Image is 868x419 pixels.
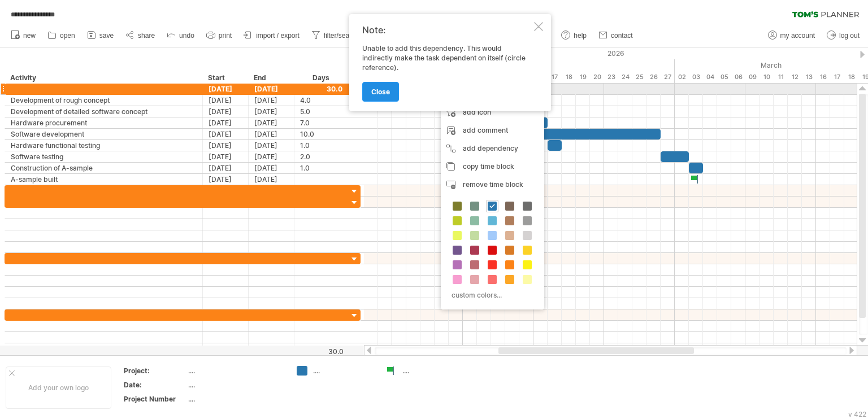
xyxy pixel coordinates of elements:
div: v 422 [848,410,866,418]
div: [DATE] [203,129,249,139]
div: [DATE] [249,84,294,94]
div: 30.0 [295,347,344,356]
span: copy time block [463,162,514,171]
div: [DATE] [203,174,249,185]
div: Thursday, 5 March 2026 [717,71,731,83]
div: 10.0 [300,129,342,139]
a: new [8,28,39,43]
div: [DATE] [203,151,249,162]
a: close [362,82,399,102]
div: Software testing [11,151,197,162]
div: .... [313,366,375,376]
div: [DATE] [249,140,294,151]
div: .... [188,394,283,404]
div: Software development [11,129,197,139]
div: Development of detailed software concept [11,106,197,117]
div: add dependency [441,139,544,158]
div: Wednesday, 18 February 2026 [562,71,576,83]
div: .... [402,366,464,376]
a: help [558,28,590,43]
div: 5.0 [300,106,342,117]
div: Development of rough concept [11,95,197,106]
span: share [138,32,155,40]
div: Date: [124,380,186,390]
span: log out [839,32,860,40]
div: Wednesday, 11 March 2026 [774,71,788,83]
div: Activity [10,72,196,84]
div: [DATE] [203,95,249,106]
div: Monday, 16 March 2026 [816,71,830,83]
a: contact [596,28,636,43]
div: Start [208,72,242,84]
div: Days [294,72,348,84]
div: Tuesday, 17 February 2026 [548,71,562,83]
div: Add your own logo [6,366,111,409]
div: Wednesday, 4 March 2026 [703,71,717,83]
div: [DATE] [249,129,294,139]
div: [DATE] [203,106,249,117]
span: import / export [256,32,300,40]
div: custom colors... [446,287,535,303]
a: undo [164,28,198,43]
div: .... [188,366,283,376]
div: Tuesday, 10 March 2026 [759,71,774,83]
div: [DATE] [249,95,294,106]
div: [DATE] [249,117,294,128]
div: Project Number [124,394,186,404]
div: Tuesday, 3 March 2026 [689,71,703,83]
div: Thursday, 12 March 2026 [788,71,802,83]
div: Hardware functional testing [11,140,197,151]
div: .... [188,380,283,390]
div: Construction of A-sample [11,163,197,173]
span: help [574,32,587,40]
a: save [84,28,117,43]
div: add icon [441,103,544,121]
span: close [371,88,390,96]
div: Friday, 20 February 2026 [590,71,604,83]
a: my account [765,28,818,43]
div: Wednesday, 18 March 2026 [844,71,858,83]
div: 1.0 [300,163,342,173]
span: save [99,32,114,40]
div: Thursday, 19 February 2026 [576,71,590,83]
div: [DATE] [203,163,249,173]
a: filter/search [309,28,362,43]
div: Hardware procurement [11,117,197,128]
div: add comment [441,121,544,139]
a: share [123,28,158,43]
div: Tuesday, 24 February 2026 [618,71,632,83]
div: 7.0 [300,117,342,128]
div: [DATE] [203,84,249,94]
a: open [45,28,79,43]
span: print [219,32,232,40]
div: Project: [124,366,186,376]
div: 2.0 [300,151,342,162]
div: Monday, 2 March 2026 [675,71,689,83]
div: Thursday, 26 February 2026 [646,71,661,83]
div: [DATE] [249,106,294,117]
div: [DATE] [203,140,249,151]
div: Tuesday, 17 March 2026 [830,71,844,83]
span: filter/search [324,32,359,40]
div: Note: [362,24,532,36]
span: contact [611,32,633,40]
span: remove time block [463,180,523,189]
div: Friday, 6 March 2026 [731,71,745,83]
a: log out [824,28,863,43]
span: new [23,32,36,40]
div: [DATE] [249,174,294,185]
span: open [60,32,75,40]
span: my account [780,32,815,40]
div: Monday, 23 February 2026 [604,71,618,83]
div: 4.0 [300,95,342,106]
div: Unable to add this dependency. This would indirectly make the task dependent on itself (circle re... [362,44,532,101]
div: Wednesday, 25 February 2026 [632,71,646,83]
div: Friday, 13 March 2026 [802,71,816,83]
div: End [254,72,288,84]
span: undo [179,32,194,40]
a: print [203,28,235,43]
div: A-sample built [11,174,197,185]
div: Friday, 27 February 2026 [661,71,675,83]
div: [DATE] [249,163,294,173]
div: 1.0 [300,140,342,151]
